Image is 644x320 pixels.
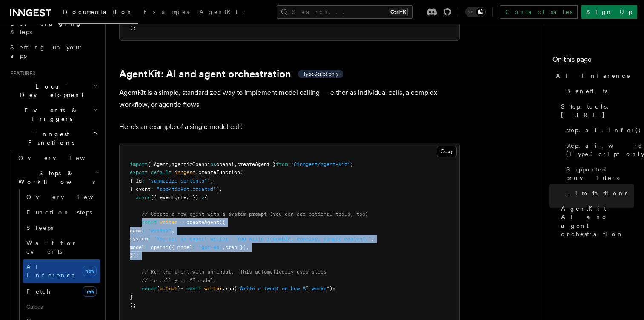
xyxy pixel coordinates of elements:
[142,211,368,217] span: // Create a new agent with a system prompt (you can add optional tools, too)
[130,294,133,300] span: }
[142,269,326,275] span: // Run the agent with an input. This automatically uses steps
[172,161,210,167] span: agenticOpenai
[561,204,634,238] span: AgentKit: AI and agent orchestration
[225,244,246,250] span: step })
[148,178,207,184] span: "summarize-contents"
[180,219,183,225] span: =
[142,228,145,234] span: :
[558,201,634,242] a: AgentKit: AI and agent orchestration
[198,244,222,250] span: "gpt-4o"
[7,126,100,150] button: Inngest Functions
[563,186,634,201] a: Limitations
[83,286,97,297] span: new
[219,186,222,192] span: ,
[175,194,177,200] span: ,
[15,150,100,166] a: Overview
[177,194,198,200] span: step })
[7,130,92,147] span: Inngest Functions
[130,178,142,184] span: { id
[160,219,177,225] span: writer
[210,178,213,184] span: ,
[154,236,371,242] span: "You are an expert writer. You write readable, concise, simple content."
[581,5,637,19] a: Sign Up
[276,161,288,167] span: from
[23,300,100,314] span: Guides
[15,169,95,186] span: Steps & Workflows
[119,68,343,80] a: AgentKit: AI and agent orchestrationTypeScript only
[7,82,93,99] span: Local Development
[7,103,100,126] button: Events & Triggers
[216,186,219,192] span: }
[216,161,234,167] span: openai
[199,9,244,15] span: AgentKit
[23,235,100,259] a: Wait for events
[119,121,460,133] p: Here's an example of a single model call:
[237,286,329,291] span: "Write a tweet on how AI works"
[10,44,83,59] span: Setting up your app
[204,286,222,291] span: writer
[563,138,634,162] a: step.ai.wrap() (TypeScript only)
[194,3,249,23] a: AgentKit
[26,224,53,231] span: Sleeps
[130,228,142,234] span: name
[142,219,157,225] span: const
[23,189,100,205] a: Overview
[437,146,457,157] button: Copy
[180,286,183,291] span: =
[7,70,35,77] span: Features
[566,126,641,134] span: step.ai.infer()
[240,169,243,175] span: (
[157,186,216,192] span: "app/ticket.created"
[561,102,634,119] span: Step tools: [URL]
[222,286,234,291] span: .run
[26,240,77,255] span: Wait for events
[23,205,100,220] a: Function steps
[143,9,189,15] span: Examples
[291,161,350,167] span: "@inngest/agent-kit"
[138,3,194,23] a: Examples
[186,286,201,291] span: await
[329,286,335,291] span: );
[7,16,100,40] a: Leveraging Steps
[148,161,169,167] span: { Agent
[142,286,157,291] span: const
[23,283,100,300] a: Fetchnew
[26,194,114,200] span: Overview
[198,194,204,200] span: =>
[222,244,225,250] span: ,
[145,244,148,250] span: :
[566,87,607,95] span: Benefits
[7,106,93,123] span: Events & Triggers
[177,286,180,291] span: }
[234,161,237,167] span: ,
[23,259,100,283] a: AI Inferencenew
[58,3,138,24] a: Documentation
[130,169,148,175] span: export
[563,83,634,99] a: Benefits
[7,40,100,63] a: Setting up your app
[552,54,634,68] h4: On this page
[465,7,486,17] button: Toggle dark mode
[26,263,76,279] span: AI Inference
[207,178,210,184] span: }
[500,5,578,19] a: Contact sales
[130,161,148,167] span: import
[558,99,634,123] a: Step tools: [URL]
[556,71,631,80] span: AI Inference
[83,266,97,276] span: new
[186,219,219,225] span: createAgent
[136,194,151,200] span: async
[142,178,145,184] span: :
[7,79,100,103] button: Local Development
[371,236,374,242] span: ,
[63,9,133,15] span: Documentation
[234,286,237,291] span: (
[151,194,175,200] span: ({ event
[130,186,151,192] span: { event
[26,288,51,295] span: Fetch
[157,286,160,291] span: {
[151,169,172,175] span: default
[15,166,100,189] button: Steps & Workflows
[160,286,177,291] span: output
[246,244,249,250] span: ,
